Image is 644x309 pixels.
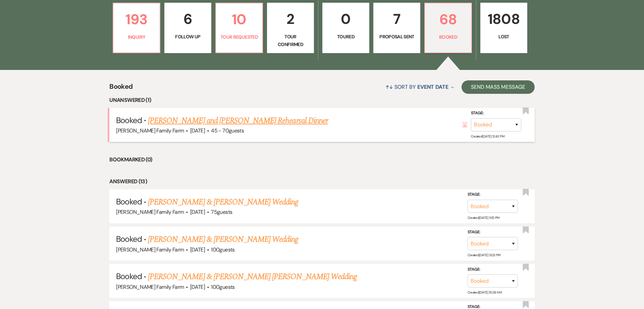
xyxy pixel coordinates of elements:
[322,3,369,53] a: 0Toured
[211,127,244,134] span: 45 - 70 guests
[485,8,523,31] p: 1808
[117,8,156,31] p: 193
[385,84,393,91] span: ↑↓
[113,3,160,53] a: 193Inquiry
[148,115,328,127] a: [PERSON_NAME] and [PERSON_NAME] Rehearsal Dinner
[327,8,365,31] p: 0
[190,127,205,134] span: [DATE]
[468,253,500,258] span: Created: [DATE] 5:03 PM
[215,3,263,53] a: 10Tour Requested
[211,284,234,291] span: 100 guests
[116,271,142,282] span: Booked
[116,197,142,207] span: Booked
[429,8,467,31] p: 68
[220,34,258,41] p: Tour Requested
[267,3,314,53] a: 2Tour Confirmed
[109,178,534,186] li: Answered (13)
[468,291,501,295] span: Created: [DATE] 10:29 AM
[116,115,142,126] span: Booked
[417,84,448,91] span: Event Date
[116,284,184,291] span: [PERSON_NAME] Family Farm
[429,34,467,41] p: Booked
[190,246,205,254] span: [DATE]
[116,127,184,134] span: [PERSON_NAME] Family Farm
[190,284,205,291] span: [DATE]
[471,110,521,117] label: Stage:
[468,229,518,236] label: Stage:
[373,3,420,53] a: 7Proposal Sent
[480,3,527,53] a: 1808Lost
[383,78,457,96] button: Sort By Event Date
[211,246,234,254] span: 100 guests
[220,8,258,31] p: 10
[169,8,207,31] p: 6
[109,156,534,164] li: Bookmarked (0)
[116,246,184,254] span: [PERSON_NAME] Family Farm
[468,266,518,274] label: Stage:
[327,33,365,41] p: Toured
[271,33,310,48] p: Tour Confirmed
[148,271,357,283] a: [PERSON_NAME] & [PERSON_NAME] [PERSON_NAME] Wedding
[116,234,142,244] span: Booked
[485,33,523,41] p: Lost
[468,191,518,199] label: Stage:
[378,33,416,41] p: Proposal Sent
[109,96,534,105] li: Unanswered (1)
[169,33,207,41] p: Follow Up
[471,134,504,139] span: Created: [DATE] 12:43 PM
[211,209,232,216] span: 75 guests
[424,3,472,53] a: 68Booked
[468,216,499,220] span: Created: [DATE] 5:10 PM
[462,81,535,94] button: Send Mass Message
[117,34,156,41] p: Inquiry
[271,8,310,31] p: 2
[190,209,205,216] span: [DATE]
[109,82,132,96] span: Booked
[148,196,298,208] a: [PERSON_NAME] & [PERSON_NAME] Wedding
[148,234,298,246] a: [PERSON_NAME] & [PERSON_NAME] Wedding
[116,209,184,216] span: [PERSON_NAME] Family Farm
[164,3,211,53] a: 6Follow Up
[378,8,416,31] p: 7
